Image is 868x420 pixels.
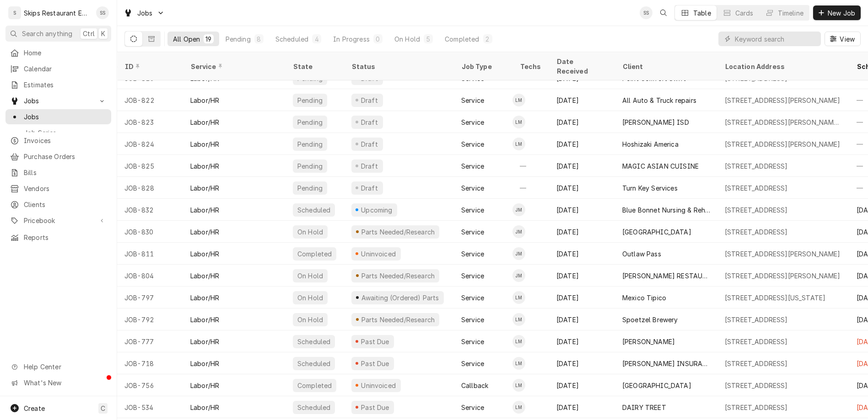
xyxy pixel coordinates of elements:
div: All Auto & Truck repairs [622,96,696,105]
button: Open search [656,5,671,20]
div: Service [461,271,484,281]
a: Estimates [5,77,111,92]
div: Techs [520,62,542,71]
div: Timeline [778,8,803,18]
div: Labor/HR [190,381,219,390]
a: Go to Jobs [5,93,111,108]
a: Reports [5,230,111,245]
div: JOB-822 [117,89,183,111]
div: JM [512,269,525,282]
div: [STREET_ADDRESS] [725,337,788,346]
div: [DATE] [549,177,615,199]
div: DAIRY TREET [622,403,666,412]
div: LM [512,401,525,414]
span: Clients [24,200,107,209]
div: LM [512,116,525,128]
span: Create [24,404,45,412]
div: [DATE] [549,330,615,352]
div: Jason Marroquin's Avatar [512,203,525,216]
div: [PERSON_NAME] ISD [622,117,689,127]
div: [PERSON_NAME] RESTAURANT [622,271,710,281]
div: Service [461,117,484,127]
div: Service [461,293,484,303]
a: Go to Pricebook [5,213,111,228]
div: Service [461,359,484,368]
div: Service [461,183,484,193]
div: Draft [360,183,379,193]
div: Uninvoiced [360,381,397,390]
div: 5 [426,34,431,44]
span: Jobs [24,96,93,106]
div: On Hold [297,227,324,237]
span: Calendar [24,64,107,74]
div: [DATE] [549,287,615,308]
div: [STREET_ADDRESS][PERSON_NAME] [725,249,841,259]
div: Labor/HR [190,161,219,171]
div: [STREET_ADDRESS] [725,227,788,237]
div: On Hold [297,293,324,303]
a: Invoices [5,133,111,148]
span: Jobs [137,8,153,18]
div: LM [512,291,525,304]
div: State [293,62,337,71]
div: Pending [226,34,251,44]
a: Go to What's New [5,375,111,390]
div: [STREET_ADDRESS] [725,205,788,215]
div: MAGIC ASIAN CUISINE [622,161,699,171]
div: Labor/HR [190,315,219,324]
div: Scheduled [297,205,331,215]
div: Service [190,62,276,71]
div: Hoshizaki America [622,139,679,149]
div: JOB-718 [117,352,183,374]
div: Draft [360,117,379,127]
div: [STREET_ADDRESS][PERSON_NAME] [725,271,841,281]
div: JM [512,247,525,260]
div: Labor/HR [190,249,219,259]
input: Keyword search [735,32,816,46]
span: Help Center [24,362,106,372]
div: Completed [297,249,333,259]
div: Scheduled [297,359,331,368]
div: Blue Bonnet Nursing & Rehab [622,205,710,215]
div: On Hold [297,271,324,281]
a: Vendors [5,181,111,196]
div: JOB-777 [117,330,183,352]
div: Completed [297,381,333,390]
a: Go to Help Center [5,359,111,374]
div: Service [461,403,484,412]
div: Service [461,205,484,215]
div: 4 [314,34,319,44]
div: [PERSON_NAME] [622,337,675,346]
div: [DATE] [549,265,615,287]
div: Past Due [360,403,391,412]
div: Awaiting (Ordered) Parts [360,293,440,303]
div: Draft [360,139,379,149]
div: Draft [360,161,379,171]
div: Service [461,227,484,237]
div: S [8,6,21,19]
a: Bills [5,165,111,180]
span: K [101,29,105,38]
div: Table [693,8,711,18]
a: Jobs [5,109,111,124]
div: [DATE] [549,374,615,396]
div: Cards [735,8,754,18]
span: Jobs [24,112,107,122]
div: Parts Needed/Research [360,271,436,281]
span: View [838,34,857,44]
span: What's New [24,378,106,388]
div: [STREET_ADDRESS][PERSON_NAME] [725,139,841,149]
div: Job Type [461,62,505,71]
div: Labor/HR [190,183,219,193]
div: [STREET_ADDRESS] [725,315,788,324]
div: [STREET_ADDRESS][US_STATE] [725,293,825,303]
div: Pending [297,96,323,105]
div: Labor/HR [190,96,219,105]
div: Pending [297,117,323,127]
button: New Job [813,5,861,20]
span: Job Series [24,128,107,138]
div: Labor/HR [190,205,219,215]
div: JOB-756 [117,374,183,396]
div: Jason Marroquin's Avatar [512,247,525,260]
div: Longino Monroe's Avatar [512,291,525,304]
